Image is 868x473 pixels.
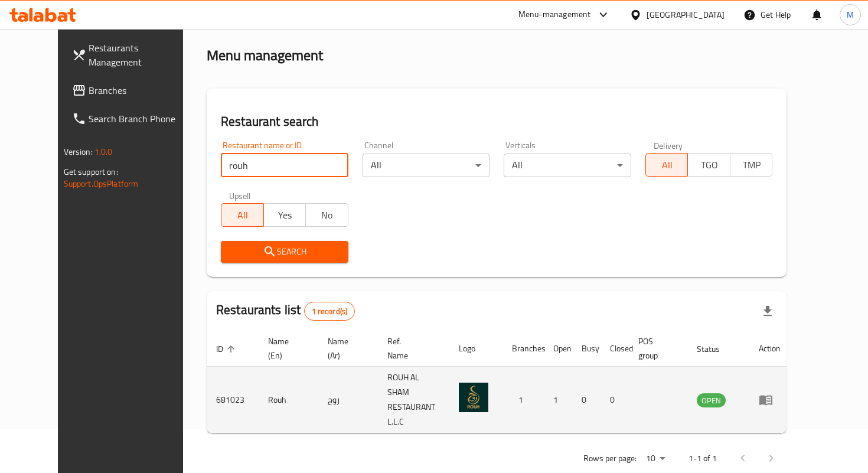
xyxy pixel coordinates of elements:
button: TMP [730,153,773,177]
span: Search Branch Phone [89,112,193,126]
span: ID [216,342,239,356]
th: Busy [572,331,601,367]
div: Export file [753,297,782,325]
span: OPEN [697,394,726,407]
h2: Menu management [207,46,323,65]
a: Branches [63,76,203,105]
button: No [305,203,348,227]
span: M [847,8,854,21]
span: TMP [735,156,768,174]
th: Closed [601,331,629,367]
th: Branches [502,331,544,367]
label: Upsell [229,191,251,200]
div: Menu-management [518,8,591,22]
span: Version: [64,144,93,159]
span: Name (Ar) [328,334,364,363]
div: All [504,154,631,177]
div: All [363,154,490,177]
div: Rows per page: [641,450,670,468]
div: OPEN [697,393,726,407]
span: 1.0.0 [94,144,113,159]
button: Yes [263,203,306,227]
button: Search [221,241,348,263]
span: Branches [89,83,193,97]
button: TGO [687,153,730,177]
a: Search Branch Phone [63,105,203,133]
div: [GEOGRAPHIC_DATA] [647,8,725,21]
td: 1 [502,367,544,433]
button: All [645,153,688,177]
span: Status [697,342,735,356]
td: 0 [572,367,601,433]
span: Get support on: [64,164,118,180]
div: Total records count [304,302,355,321]
td: 0 [601,367,629,433]
span: All [651,156,684,174]
a: Support.OpsPlatform [64,176,139,191]
th: Logo [449,331,502,367]
span: Ref. Name [387,334,435,363]
td: 1 [544,367,572,433]
span: Search [230,244,339,259]
span: No [311,207,344,224]
p: 1-1 of 1 [688,451,717,466]
p: Rows per page: [583,451,637,466]
th: Action [749,331,790,367]
td: Rouh [259,367,318,433]
span: TGO [693,156,726,174]
span: Restaurants Management [89,41,193,69]
td: روح [318,367,378,433]
h2: Restaurants list [216,301,355,321]
span: Name (En) [268,334,304,363]
label: Delivery [654,141,683,149]
span: All [226,207,259,224]
div: Menu [759,393,781,407]
h2: Restaurant search [221,113,772,131]
span: Yes [269,207,302,224]
span: 1 record(s) [305,306,355,317]
td: ROUH AL SHAM RESTAURANT L.L.C [378,367,449,433]
th: Open [544,331,572,367]
img: Rouh [459,383,488,412]
input: Search for restaurant name or ID.. [221,154,348,177]
span: POS group [638,334,673,363]
button: All [221,203,264,227]
a: Restaurants Management [63,34,203,76]
td: 681023 [207,367,259,433]
table: enhanced table [207,331,790,433]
